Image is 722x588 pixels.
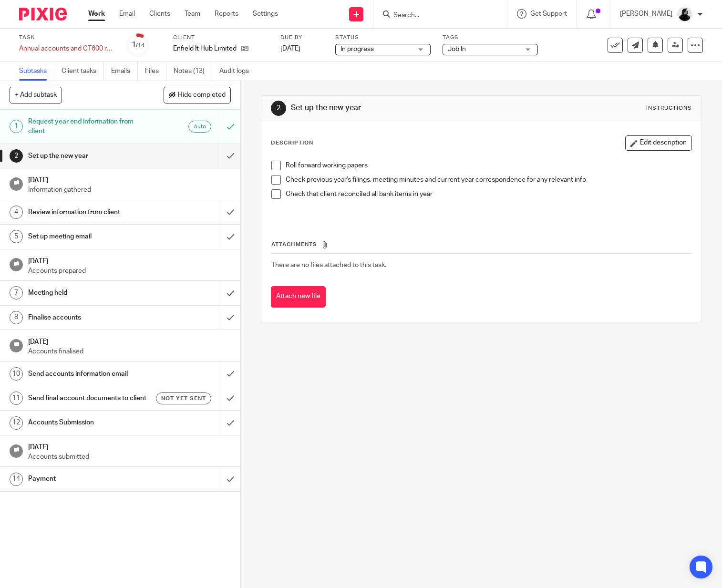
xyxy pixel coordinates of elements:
h1: Set up the new year [291,103,502,113]
h1: [DATE] [28,335,231,347]
div: 8 [10,311,23,324]
span: [DATE] [280,45,300,52]
div: 10 [10,367,23,381]
a: Work [88,9,105,19]
a: Team [185,9,200,19]
h1: Request year end information from client [28,114,150,139]
h1: Meeting held [28,286,150,300]
img: Pixie [19,8,67,21]
a: Files [145,62,166,81]
label: Tags [443,34,538,41]
p: Check that client reconciled all bank items in year [286,189,691,199]
span: Job In [448,46,466,52]
h1: Finalise accounts [28,310,150,325]
p: Check previous year's filings, meeting minutes and current year correspondence for any relevant info [286,175,691,185]
a: Clients [149,9,170,19]
p: Roll forward working papers [286,161,691,170]
span: Get Support [530,10,567,17]
a: Client tasks [62,62,104,81]
div: 11 [10,392,23,405]
span: In progress [340,46,374,52]
div: 1 [10,120,23,133]
p: Accounts submitted [28,452,231,462]
p: Accounts prepared [28,266,231,276]
p: Accounts finalised [28,347,231,356]
input: Search [392,11,478,20]
img: PHOTO-2023-03-20-11-06-28%203.jpg [677,7,692,22]
p: [PERSON_NAME] [620,9,672,19]
p: Description [271,139,313,147]
h1: Set up the new year [28,149,150,163]
div: 2 [271,101,286,116]
a: Audit logs [219,62,256,81]
a: Subtasks [19,62,54,81]
h1: Review information from client [28,205,150,219]
a: Emails [111,62,138,81]
div: 4 [10,206,23,219]
div: Instructions [646,104,692,112]
h1: [DATE] [28,254,231,266]
h1: [DATE] [28,440,231,452]
div: 7 [10,286,23,299]
button: Edit description [625,135,692,151]
label: Status [335,34,431,41]
h1: Accounts Submission [28,415,150,430]
label: Due by [280,34,323,41]
label: Client [173,34,268,41]
p: Enfield It Hub Limited [173,44,237,53]
h1: Set up meeting email [28,229,150,244]
button: Attach new file [271,286,326,308]
div: Annual accounts and CT600 return [19,44,114,53]
span: Not yet sent [161,394,206,402]
a: Email [119,9,135,19]
span: Hide completed [178,92,226,99]
span: There are no files attached to this task. [271,262,386,268]
a: Settings [253,9,278,19]
h1: Send final account documents to client [28,391,150,405]
p: Information gathered [28,185,231,195]
small: /14 [136,43,144,48]
button: + Add subtask [10,87,62,103]
div: 1 [132,40,144,51]
label: Task [19,34,114,41]
h1: Send accounts information email [28,367,150,381]
div: 12 [10,416,23,430]
div: 2 [10,149,23,163]
div: 14 [10,473,23,486]
a: Reports [215,9,238,19]
h1: Payment [28,472,150,486]
span: Attachments [271,242,317,247]
h1: [DATE] [28,173,231,185]
button: Hide completed [164,87,231,103]
div: 5 [10,230,23,243]
a: Notes (13) [174,62,212,81]
div: Auto [188,121,211,133]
